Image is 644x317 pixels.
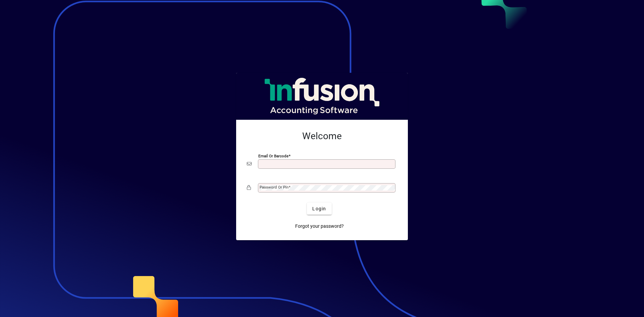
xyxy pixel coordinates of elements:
[312,205,326,212] span: Login
[258,154,288,158] mat-label: Email or Barcode
[295,223,344,230] span: Forgot your password?
[292,220,346,232] a: Forgot your password?
[307,203,331,215] button: Login
[247,130,397,142] h2: Welcome
[260,185,288,190] mat-label: Password or Pin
